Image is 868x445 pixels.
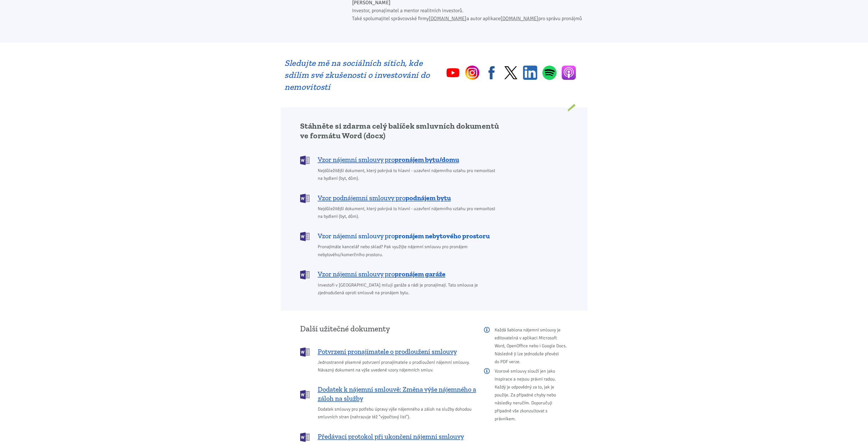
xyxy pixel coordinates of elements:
[395,270,445,278] b: pronájem garáže
[446,66,460,80] a: YouTube
[285,57,430,93] h2: Sledujte mě na sociálních sítích, kde sdílím své zkušenosti o investování do nemovitostí
[318,432,464,441] span: Předávací protokol při ukončení nájemní smlouvy
[318,167,499,182] span: Nejdůležitější dokument, který pokrývá to hlavní - uzavření nájemního vztahu pro nemovitost na by...
[484,326,568,366] p: Každá šablona nájemní smlouvy je editovatelná v aplikaci Microsoft Word, OpenOffice nebo i Google...
[504,66,518,80] a: Twitter
[318,269,445,279] span: Vzor nájemní smlouvy pro
[318,359,476,374] span: Jednostranné písemné potvrzení pronajímatele o prodloužení nájemní smlouvy. Návazný dokument na v...
[542,65,557,80] a: Spotify
[395,232,490,240] b: pronájem nebytového prostoru
[300,194,309,203] img: DOCX (Word)
[484,367,568,423] p: Vzorové smlouvy slouží jen jako inspirace a nejsou právní radou. Každý je odpovědný za to, jak je...
[300,432,476,441] a: Předávací protokol při ukončení nájemní smlouvy
[523,66,537,80] a: Linkedin
[300,433,309,442] img: DOCX (Word)
[300,155,499,164] a: Vzor nájemní smlouvy propronájem bytu/domu
[300,347,309,357] img: DOCX (Word)
[318,205,499,220] span: Nejdůležitější dokument, který pokrývá to hlavní - uzavření nájemního vztahu pro nemovitost na by...
[318,243,499,258] span: Pronajímáte kancelář nebo sklad? Pak využijte nájemní smlouvu pro pronájem nebytového/komerčního ...
[300,270,309,279] img: DOCX (Word)
[318,406,476,421] span: Dodatek smlouvy pro potřebu úpravy výše nájemného a záloh na služby dohodou smluvních stran (nahr...
[300,325,476,333] h3: Další užitečné dokumenty
[300,156,309,165] img: DOCX (Word)
[501,15,538,22] a: [DOMAIN_NAME]
[429,15,467,22] a: [DOMAIN_NAME]
[318,385,476,403] span: Dodatek k nájemní smlouvě: Změna výše nájemného a záloh na služby
[318,193,451,202] span: Vzor podnájemní smlouvy pro
[300,390,309,399] img: DOCX (Word)
[318,281,499,297] span: Investoři v [GEOGRAPHIC_DATA] milují garáže a rádi je pronajímají. Tato smlouva je zjednodušená o...
[300,193,499,202] a: Vzor podnájemní smlouvy propodnájem bytu
[395,155,459,164] b: pronájem bytu/domu
[300,121,499,141] h2: Stáhněte si zdarma celý balíček smluvních dokumentů ve formátu Word (docx)
[318,231,490,241] span: Vzor nájemní smlouvy pro
[562,66,576,80] a: Apple Podcasts
[300,269,499,279] a: Vzor nájemní smlouvy propronájem garáže
[318,347,457,356] span: Potvrzení pronajímatele o prodloužení smlouvy
[405,194,451,202] b: podnájem bytu
[300,232,309,241] img: DOCX (Word)
[300,347,476,356] a: Potvrzení pronajímatele o prodloužení smlouvy
[484,66,499,80] a: Facebook
[300,385,476,403] a: Dodatek k nájemní smlouvě: Změna výše nájemného a záloh na služby
[465,66,479,80] a: Instagram
[318,155,459,164] span: Vzor nájemní smlouvy pro
[300,231,499,241] a: Vzor nájemní smlouvy propronájem nebytového prostoru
